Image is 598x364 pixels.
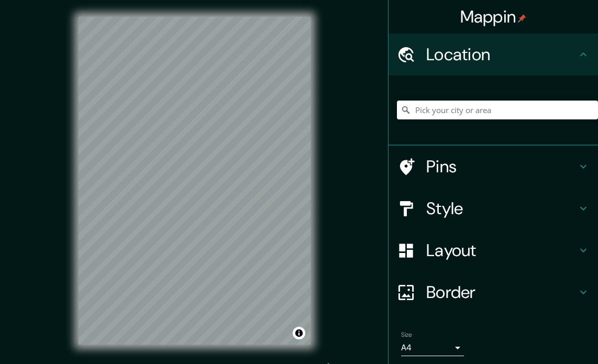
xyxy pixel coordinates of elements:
[397,101,598,119] input: Pick your city or area
[505,323,586,352] iframe: Help widget launcher
[389,146,598,187] div: Pins
[401,339,464,356] div: A4
[79,17,311,345] canvas: Map
[389,187,598,229] div: Style
[389,271,598,313] div: Border
[426,282,577,303] h4: Border
[389,34,598,75] div: Location
[426,44,577,65] h4: Location
[426,198,577,219] h4: Style
[389,229,598,271] div: Layout
[518,14,526,23] img: pin-icon.png
[426,240,577,261] h4: Layout
[401,330,412,339] label: Size
[426,156,577,177] h4: Pins
[293,327,305,339] button: Toggle attribution
[460,6,527,27] h4: Mappin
